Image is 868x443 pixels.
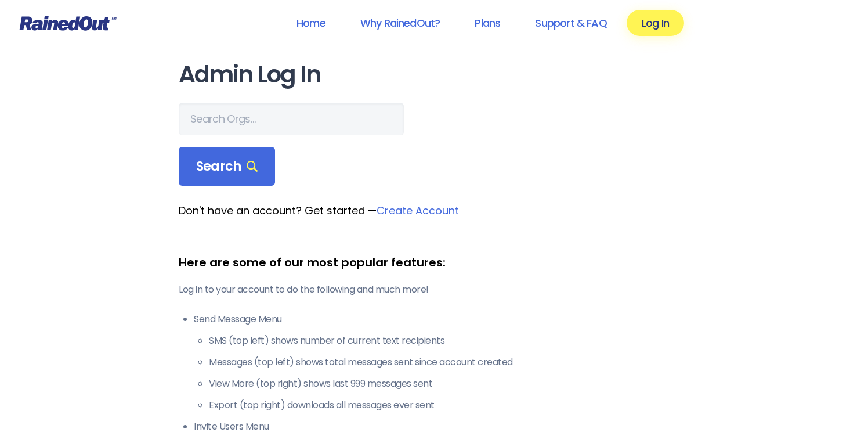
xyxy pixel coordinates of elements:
a: Why RainedOut? [345,10,455,36]
a: Home [281,10,341,36]
li: Export (top right) downloads all messages ever sent [209,398,689,412]
li: SMS (top left) shows number of current text recipients [209,334,689,348]
li: Messages (top left) shows total messages sent since account created [209,355,689,369]
li: Send Message Menu [194,312,689,412]
a: Create Account [377,203,459,218]
h1: Admin Log In [179,62,689,88]
a: Support & FAQ [520,10,621,36]
p: Log in to your account to do the following and much more! [179,283,689,297]
div: Here are some of our most popular features: [179,254,689,271]
a: Plans [460,10,515,36]
a: Log In [627,10,684,36]
span: Search [196,159,258,175]
li: View More (top right) shows last 999 messages sent [209,377,689,391]
div: Search [179,147,275,186]
input: Search Orgs… [179,103,404,135]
